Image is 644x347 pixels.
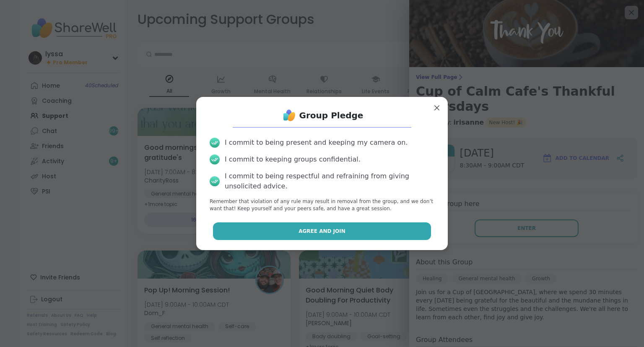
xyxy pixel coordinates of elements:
[281,107,298,124] img: ShareWell Logo
[299,227,345,235] span: Agree and Join
[225,138,408,148] div: I commit to being present and keeping my camera on.
[225,154,361,164] div: I commit to keeping groups confidential.
[210,198,434,212] p: Remember that violation of any rule may result in removal from the group, and we don’t want that!...
[213,222,431,240] button: Agree and Join
[299,110,364,121] h1: Group Pledge
[225,171,434,191] div: I commit to being respectful and refraining from giving unsolicited advice.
